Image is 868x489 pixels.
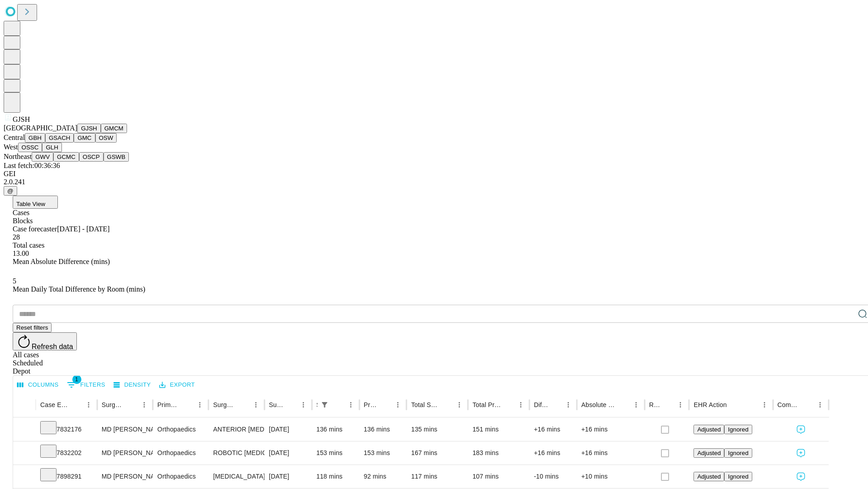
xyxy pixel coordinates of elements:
[364,401,378,408] div: Predicted In Room Duration
[728,473,748,480] span: Ignored
[13,258,110,265] span: Mean Absolute Difference (mins)
[697,473,721,480] span: Adjusted
[181,398,193,411] button: Sort
[693,425,724,434] button: Adjusted
[4,170,864,178] div: GEI
[534,418,572,441] div: +16 mins
[534,401,548,408] div: Difference
[213,441,259,465] div: ROBOTIC [MEDICAL_DATA] KNEE TOTAL
[4,143,18,151] span: West
[102,401,124,408] div: Surgeon Name
[581,418,640,441] div: +16 mins
[13,332,77,350] button: Refresh data
[318,398,331,411] div: 1 active filter
[693,401,726,408] div: EHR Action
[472,465,525,488] div: 107 mins
[801,398,814,411] button: Sort
[25,133,45,143] button: GBH
[411,441,463,465] div: 167 mins
[514,398,527,411] button: Menu
[4,124,77,132] span: [GEOGRAPHIC_DATA]
[18,469,31,485] button: Expand
[472,418,525,441] div: 151 mins
[213,465,259,488] div: [MEDICAL_DATA] MEDIAL AND LATERAL MENISCECTOMY
[502,398,514,411] button: Sort
[72,375,81,384] span: 1
[102,418,148,441] div: MD [PERSON_NAME] [PERSON_NAME]
[7,187,14,194] span: @
[40,465,93,488] div: 7898291
[82,398,95,411] button: Menu
[411,465,463,488] div: 117 mins
[411,418,463,441] div: 135 mins
[297,398,310,411] button: Menu
[724,448,752,458] button: Ignored
[724,472,752,481] button: Ignored
[13,277,16,285] span: 5
[125,398,138,411] button: Sort
[697,426,721,433] span: Adjusted
[630,398,642,411] button: Menu
[728,398,741,411] button: Sort
[40,441,93,465] div: 7832202
[15,378,61,392] button: Select columns
[284,398,297,411] button: Sort
[40,401,69,408] div: Case Epic Id
[157,401,180,408] div: Primary Service
[379,398,392,411] button: Sort
[549,398,562,411] button: Sort
[32,343,73,350] span: Refresh data
[101,124,127,133] button: GMCM
[18,143,42,152] button: OSSC
[562,398,575,411] button: Menu
[4,134,25,141] span: Central
[40,418,93,441] div: 7832176
[157,418,204,441] div: Orthopaedics
[440,398,453,411] button: Sort
[4,162,60,169] span: Last fetch: 00:36:36
[74,133,95,143] button: GMC
[318,398,331,411] button: Show filters
[13,249,29,257] span: 13.00
[316,465,355,488] div: 118 mins
[111,378,153,392] button: Density
[193,398,206,411] button: Menu
[364,465,402,488] div: 92 mins
[13,115,30,123] span: GJSH
[453,398,466,411] button: Menu
[697,450,721,456] span: Adjusted
[693,448,724,458] button: Adjusted
[213,418,259,441] div: ANTERIOR [MEDICAL_DATA] TOTAL HIP
[157,441,204,465] div: Orthopaedics
[102,465,148,488] div: MD [PERSON_NAME] [PERSON_NAME]
[344,398,357,411] button: Menu
[534,465,572,488] div: -10 mins
[32,152,53,162] button: GWV
[95,133,117,143] button: OSW
[316,401,317,408] div: Scheduled In Room Duration
[581,441,640,465] div: +16 mins
[316,441,355,465] div: 153 mins
[332,398,344,411] button: Sort
[724,425,752,434] button: Ignored
[13,196,58,209] button: Table View
[392,398,404,411] button: Menu
[661,398,674,411] button: Sort
[472,441,525,465] div: 183 mins
[693,472,724,481] button: Adjusted
[617,398,630,411] button: Sort
[649,401,661,408] div: Resolved in EHR
[778,401,800,408] div: Comments
[13,323,52,332] button: Reset filters
[53,152,79,162] button: GCMC
[316,418,355,441] div: 136 mins
[758,398,771,411] button: Menu
[581,465,640,488] div: +10 mins
[13,241,44,249] span: Total cases
[18,446,31,461] button: Expand
[16,324,48,331] span: Reset filters
[728,426,748,433] span: Ignored
[4,186,17,196] button: @
[79,152,104,162] button: OSCP
[237,398,250,411] button: Sort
